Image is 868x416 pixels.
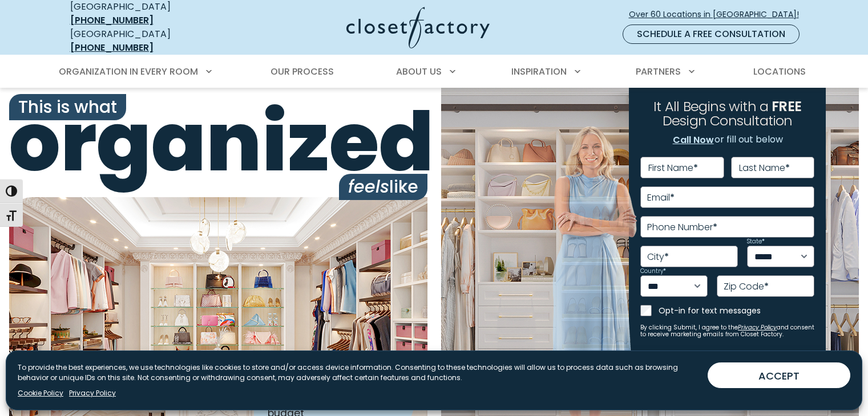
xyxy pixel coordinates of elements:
img: Closet Factory Logo [346,7,490,48]
span: Over 60 Locations in [GEOGRAPHIC_DATA]! [629,9,808,21]
div: [GEOGRAPHIC_DATA] [70,27,236,55]
span: About Us [396,65,442,78]
a: Privacy Policy [69,388,116,398]
a: Cookie Policy [18,388,63,398]
span: like [339,174,427,200]
span: Inspiration [511,65,567,78]
a: Over 60 Locations in [GEOGRAPHIC_DATA]! [628,5,809,25]
span: organized [9,102,427,183]
span: Partners [636,65,681,78]
span: Organization in Every Room [59,65,198,78]
a: Schedule a Free Consultation [623,25,800,44]
nav: Primary Menu [51,56,818,88]
span: Locations [753,65,806,78]
span: Our Process [271,65,334,78]
a: [PHONE_NUMBER] [70,14,154,27]
button: ACCEPT [708,362,850,388]
a: [PHONE_NUMBER] [70,41,154,54]
i: feels [348,174,389,199]
p: To provide the best experiences, we use technologies like cookies to store and/or access device i... [18,362,699,383]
